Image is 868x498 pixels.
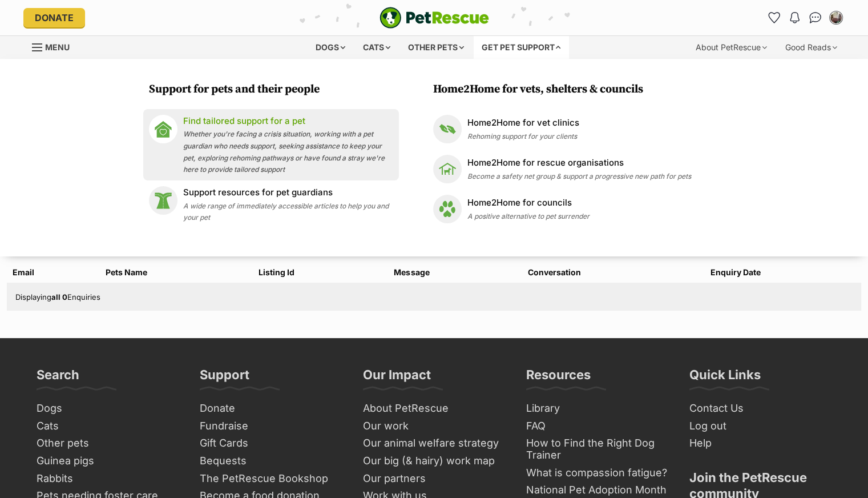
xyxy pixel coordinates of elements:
[195,435,347,452] a: Gift Cards
[149,115,393,175] a: Find tailored support for a pet Find tailored support for a pet Whether you're facing a crisis si...
[15,292,100,302] span: Displaying Enquiries
[37,367,79,389] h3: Search
[149,115,177,143] img: Find tailored support for a pet
[777,36,845,59] div: Good Reads
[358,435,510,452] a: Our animal welfare strategy
[183,186,393,199] p: Support resources for pet guardians
[32,400,184,417] a: Dogs
[195,470,347,488] a: The PetRescue Bookshop
[195,452,347,470] a: Bequests
[689,367,761,389] h3: Quick Links
[32,452,184,470] a: Guinea pigs
[467,212,590,220] span: A positive alternative to pet surrender
[358,470,510,488] a: Our partners
[101,263,253,282] th: Pets Name
[827,9,845,27] button: My account
[32,417,184,435] a: Cats
[474,36,569,59] div: Get pet support
[522,400,673,417] a: Library
[358,400,510,417] a: About PetRescue
[830,12,842,23] img: Susan Irwin profile pic
[765,9,845,27] ul: Account quick links
[433,195,691,223] a: Home2Home for councils Home2Home for councils A positive alternative to pet surrender
[195,417,347,435] a: Fundraise
[790,12,799,23] img: notifications-46538b983faf8c2785f20acdc204bb7945ddae34d4c08c2a6579f10ce5e182be.svg
[389,263,522,282] th: Message
[183,115,393,128] p: Find tailored support for a pet
[809,12,821,23] img: chat-41dd97257d64d25036548639549fe6c8038ab92f7586957e7f3b1b290dea8141.svg
[32,36,78,57] a: Menu
[526,367,591,389] h3: Resources
[400,36,472,59] div: Other pets
[149,186,393,223] a: Support resources for pet guardians Support resources for pet guardians A wide range of immediate...
[685,417,837,435] a: Log out
[195,400,347,417] a: Donate
[688,36,775,59] div: About PetRescue
[710,263,860,282] th: Enquiry Date
[32,435,184,452] a: Other pets
[380,7,489,29] a: PetRescue
[355,36,398,59] div: Cats
[765,9,784,27] a: Favourites
[467,156,691,170] p: Home2Home for rescue organisations
[467,172,691,180] span: Become a safety net group & support a progressive new path for pets
[254,263,389,282] th: Listing Id
[433,115,691,143] a: Home2Home for vet clinics Home2Home for vet clinics Rehoming support for your clients
[467,196,590,210] p: Home2Home for councils
[200,367,249,389] h3: Support
[183,202,389,222] span: A wide range of immediately accessible articles to help you and your pet
[23,8,85,27] a: Donate
[45,42,70,52] span: Menu
[308,36,353,59] div: Dogs
[806,9,825,27] a: Conversations
[149,82,399,98] h3: Support for pets and their people
[433,115,462,143] img: Home2Home for vet clinics
[363,367,431,389] h3: Our Impact
[51,292,67,302] strong: all 0
[467,117,579,130] p: Home2Home for vet clinics
[522,464,673,482] a: What is compassion fatigue?
[523,263,709,282] th: Conversation
[358,417,510,435] a: Our work
[685,435,837,452] a: Help
[149,186,177,215] img: Support resources for pet guardians
[433,195,462,223] img: Home2Home for councils
[467,132,577,140] span: Rehoming support for your clients
[433,155,691,183] a: Home2Home for rescue organisations Home2Home for rescue organisations Become a safety net group &...
[358,452,510,470] a: Our big (& hairy) work map
[522,417,673,435] a: FAQ
[433,155,462,183] img: Home2Home for rescue organisations
[433,82,697,98] h3: Home2Home for vets, shelters & councils
[522,435,673,464] a: How to Find the Right Dog Trainer
[8,263,100,282] th: Email
[380,7,489,29] img: logo-e224e6f780fb5917bec1dbf3a21bbac754714ae5b6737aabdf751b685950b380.svg
[685,400,837,417] a: Contact Us
[183,130,385,174] span: Whether you're facing a crisis situation, working with a pet guardian who needs support, seeking ...
[786,9,804,27] button: Notifications
[32,470,184,488] a: Rabbits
